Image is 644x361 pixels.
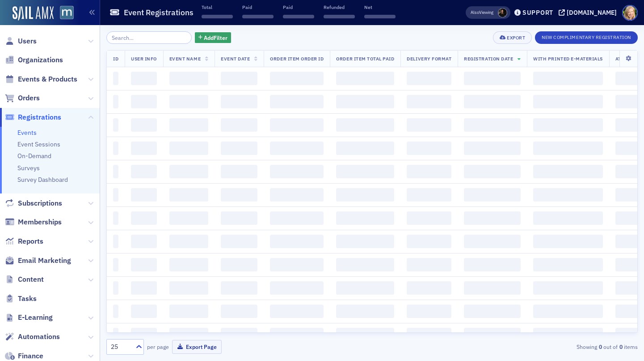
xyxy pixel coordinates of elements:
[533,118,603,132] span: ‌
[270,95,324,108] span: ‌
[615,118,640,132] span: ‌
[464,235,521,248] span: ‌
[270,328,324,341] span: ‌
[522,9,553,17] div: Support
[618,343,624,351] strong: 0
[5,313,53,322] a: E-Learning
[18,217,62,227] span: Memberships
[13,6,54,21] img: SailAMX
[493,31,532,44] button: Export
[615,56,640,62] span: Attended
[533,72,603,85] span: ‌
[622,5,638,21] span: Profile
[113,165,118,178] span: ‌
[467,343,638,351] div: Showing out of items
[18,294,37,304] span: Tasks
[464,95,521,108] span: ‌
[336,211,394,225] span: ‌
[169,72,208,85] span: ‌
[113,56,118,62] span: ID
[221,281,257,295] span: ‌
[169,95,208,108] span: ‌
[131,235,157,248] span: ‌
[471,9,493,16] span: Viewing
[106,31,192,44] input: Search…
[5,217,62,227] a: Memberships
[131,305,157,318] span: ‌
[407,165,451,178] span: ‌
[407,328,451,341] span: ‌
[407,72,451,85] span: ‌
[172,340,222,354] button: Export Page
[113,211,118,225] span: ‌
[567,9,617,17] div: [DOMAIN_NAME]
[169,281,208,295] span: ‌
[407,56,451,62] span: Delivery Format
[169,165,208,178] span: ‌
[559,9,620,16] button: [DOMAIN_NAME]
[464,328,521,341] span: ‌
[113,258,118,271] span: ‌
[336,281,394,295] span: ‌
[336,56,394,62] span: Order Item Total Paid
[464,165,521,178] span: ‌
[464,258,521,271] span: ‌
[204,34,227,42] span: Add Filter
[113,281,118,295] span: ‌
[336,95,394,108] span: ‌
[18,351,43,361] span: Finance
[270,258,324,271] span: ‌
[221,235,257,248] span: ‌
[464,118,521,132] span: ‌
[615,281,640,295] span: ‌
[18,198,62,208] span: Subscriptions
[5,275,44,284] a: Content
[270,165,324,178] span: ‌
[464,72,521,85] span: ‌
[242,4,274,10] p: Paid
[407,188,451,202] span: ‌
[169,305,208,318] span: ‌
[407,95,451,108] span: ‌
[5,236,43,246] a: Reports
[131,328,157,341] span: ‌
[615,95,640,108] span: ‌
[336,328,394,341] span: ‌
[169,56,201,62] span: Event Name
[464,188,521,202] span: ‌
[18,236,43,246] span: Reports
[533,235,603,248] span: ‌
[407,118,451,132] span: ‌
[131,95,157,108] span: ‌
[221,56,250,62] span: Event Date
[113,188,118,202] span: ‌
[169,211,208,225] span: ‌
[364,15,396,18] span: ‌
[533,188,603,202] span: ‌
[17,129,37,137] a: Events
[131,165,157,178] span: ‌
[270,235,324,248] span: ‌
[498,8,507,17] span: Lauren McDonough
[221,165,257,178] span: ‌
[336,258,394,271] span: ‌
[464,281,521,295] span: ‌
[324,4,355,10] p: Refunded
[221,95,257,108] span: ‌
[597,343,603,351] strong: 0
[169,118,208,132] span: ‌
[131,72,157,85] span: ‌
[221,258,257,271] span: ‌
[5,112,61,122] a: Registrations
[18,36,37,46] span: Users
[533,328,603,341] span: ‌
[113,95,118,108] span: ‌
[535,31,638,44] button: New Complimentary Registration
[407,211,451,225] span: ‌
[18,332,60,342] span: Automations
[113,142,118,155] span: ‌
[533,211,603,225] span: ‌
[221,118,257,132] span: ‌
[615,142,640,155] span: ‌
[221,142,257,155] span: ‌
